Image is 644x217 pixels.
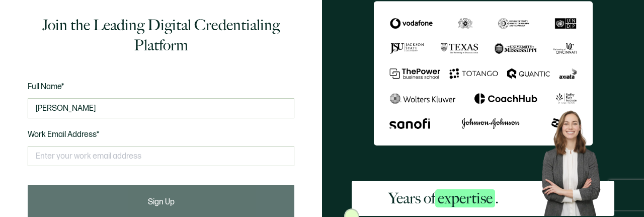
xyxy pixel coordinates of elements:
img: Sertifier Signup - Years of <span class="strong-h">expertise</span>. [374,1,593,146]
h2: Years of . [388,188,499,208]
span: Sign Up [148,198,175,206]
img: Sertifier Signup - Years of <span class="strong-h">expertise</span>. Hero [535,105,614,216]
h1: Join the Leading Digital Credentialing Platform [28,15,294,55]
input: Enter your work email address [28,146,294,166]
span: Full Name* [28,82,64,92]
span: expertise [435,189,495,207]
span: Work Email Address* [28,130,100,139]
input: Jane Doe [28,98,294,118]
